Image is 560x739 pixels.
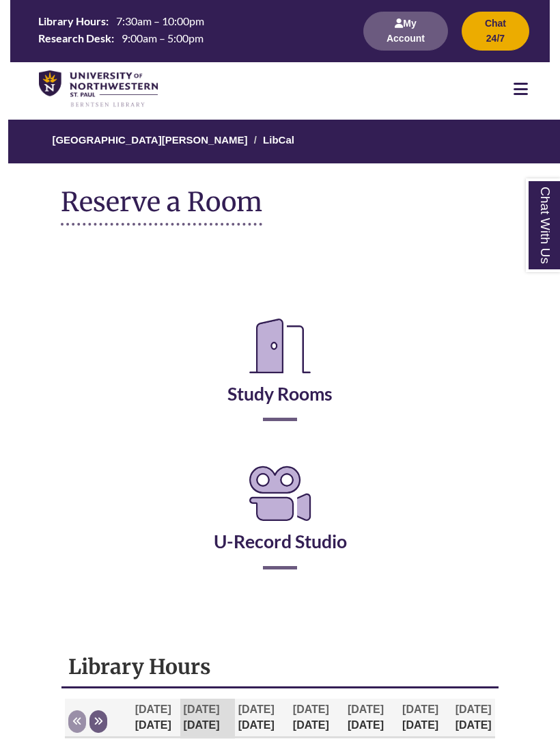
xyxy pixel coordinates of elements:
[116,14,204,27] span: 7:30am – 10:00pm
[290,699,344,738] th: [DATE]
[61,260,499,624] div: Reserve a Room
[363,32,448,44] a: My Account
[235,699,290,738] th: [DATE]
[89,710,107,733] button: Next week
[363,12,448,51] button: My Account
[68,710,86,733] button: Previous week
[33,30,116,45] th: Research Desk:
[348,703,384,715] span: [DATE]
[61,120,499,163] nav: Breadcrumb
[462,32,529,44] a: Chat 24/7
[33,14,348,49] a: Hours Today
[293,703,329,715] span: [DATE]
[61,187,262,226] h1: Reserve a Room
[402,703,438,715] span: [DATE]
[184,703,220,715] span: [DATE]
[456,703,492,715] span: [DATE]
[399,699,452,738] th: [DATE]
[227,349,333,405] a: Study Rooms
[263,134,294,146] a: LibCal
[452,699,495,738] th: [DATE]
[135,703,171,715] span: [DATE]
[52,134,247,146] a: [GEOGRAPHIC_DATA][PERSON_NAME]
[33,14,111,29] th: Library Hours:
[344,699,399,738] th: [DATE]
[122,31,204,44] span: 9:00am – 5:00pm
[238,703,275,715] span: [DATE]
[180,699,235,738] th: [DATE]
[33,14,348,47] table: Hours Today
[462,12,529,51] button: Chat 24/7
[132,699,180,738] th: [DATE]
[39,70,158,108] img: UNWSP Library Logo
[68,654,492,680] h1: Library Hours
[214,496,347,552] a: U-Record Studio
